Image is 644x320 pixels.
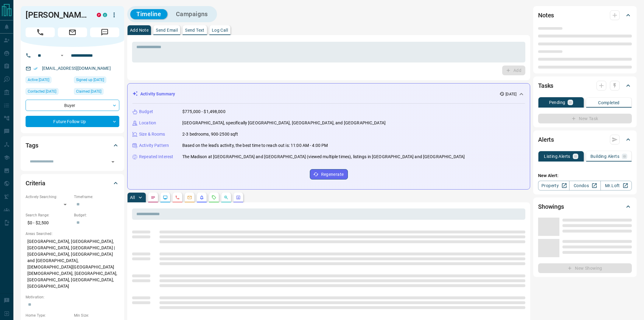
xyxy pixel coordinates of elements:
[182,108,226,115] p: $775,000 - $1,498,000
[212,195,216,200] svg: Requests
[506,91,516,97] p: [DATE]
[74,76,119,85] div: Wed Nov 11 2020
[139,120,156,126] p: Location
[590,154,619,158] p: Building Alerts
[26,88,71,97] div: Wed Aug 13 2025
[310,169,348,180] button: Regenerate
[538,81,553,91] h2: Tasks
[140,91,175,97] p: Activity Summary
[33,66,38,71] svg: Email Verified
[26,194,71,200] p: Actively Searching:
[139,154,173,160] p: Repeated Interest
[182,154,465,160] p: The Madison at [GEOGRAPHIC_DATA] and [GEOGRAPHIC_DATA] (viewed multiple times), listings in [GEOG...
[538,78,632,93] div: Tasks
[538,132,632,147] div: Alerts
[26,294,119,300] p: Motivation:
[90,27,119,37] span: Message
[26,76,71,85] div: Tue Aug 12 2025
[132,88,525,100] div: Activity Summary[DATE]
[74,212,119,218] p: Budget:
[569,181,600,190] a: Condos
[26,231,119,236] p: Areas Searched:
[156,28,178,32] p: Send Email
[42,66,111,71] a: [EMAIL_ADDRESS][DOMAIN_NAME]
[212,28,228,32] p: Log Call
[26,27,55,37] span: Call
[26,178,45,188] h2: Criteria
[74,88,119,97] div: Thu Nov 12 2020
[26,218,71,228] p: $0 - $2,500
[76,77,104,83] span: Signed up [DATE]
[74,313,119,318] p: Min Size:
[170,9,214,19] button: Campaigns
[28,88,56,94] span: Contacted [DATE]
[139,142,169,149] p: Activity Pattern
[97,13,101,17] div: property.ca
[26,176,119,190] div: Criteria
[538,10,554,20] h2: Notes
[26,10,88,20] h1: [PERSON_NAME]
[598,101,620,105] p: Completed
[130,195,135,200] p: All
[58,27,87,37] span: Email
[130,9,167,19] button: Timeline
[26,212,71,218] p: Search Range:
[26,236,119,291] p: [GEOGRAPHIC_DATA], [GEOGRAPHIC_DATA], [GEOGRAPHIC_DATA], [GEOGRAPHIC_DATA] | [GEOGRAPHIC_DATA], [...
[600,181,632,190] a: Mr.Loft
[130,28,149,32] p: Add Note
[538,202,564,212] h2: Showings
[76,88,101,94] span: Claimed [DATE]
[182,120,386,126] p: [GEOGRAPHIC_DATA], specifically [GEOGRAPHIC_DATA], [GEOGRAPHIC_DATA], and [GEOGRAPHIC_DATA]
[538,172,632,179] p: New Alert:
[151,195,156,200] svg: Notes
[187,195,192,200] svg: Emails
[74,194,119,200] p: Timeframe:
[236,195,241,200] svg: Agent Actions
[549,100,565,105] p: Pending
[182,142,328,149] p: Based on the lead's activity, the best time to reach out is: 11:00 AM - 4:00 PM
[58,52,66,59] button: Open
[538,8,632,23] div: Notes
[544,154,570,158] p: Listing Alerts
[26,140,38,150] h2: Tags
[538,199,632,214] div: Showings
[109,158,117,166] button: Open
[26,100,119,111] div: Buyer
[182,131,238,137] p: 2-3 bedrooms, 900-2500 sqft
[26,138,119,153] div: Tags
[538,135,554,144] h2: Alerts
[163,195,168,200] svg: Lead Browsing Activity
[185,28,205,32] p: Send Text
[538,181,569,190] a: Property
[139,108,153,115] p: Budget
[26,313,71,318] p: Home Type:
[199,195,204,200] svg: Listing Alerts
[139,131,165,137] p: Size & Rooms
[103,13,107,17] div: condos.ca
[175,195,180,200] svg: Calls
[26,116,119,127] div: Future Follow Up
[28,77,49,83] span: Active [DATE]
[224,195,229,200] svg: Opportunities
